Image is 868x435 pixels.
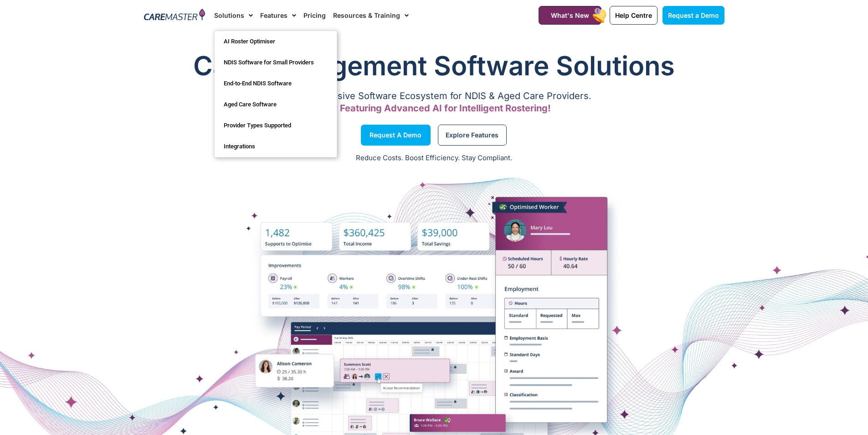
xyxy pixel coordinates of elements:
span: Explore Features [446,133,498,137]
a: Integrations [215,136,337,157]
span: Request a Demo [370,133,421,137]
a: What's New [539,6,601,25]
a: Help Centre [610,6,657,25]
a: Provider Types Supported [215,115,337,136]
ul: Solutions [214,31,337,157]
a: Request a Demo [663,6,724,25]
span: Now Featuring Advanced AI for Intelligent Rostering! [318,103,551,114]
p: Reduce Costs. Boost Efficiency. Stay Compliant. [5,153,863,163]
h1: Care Management Software Solutions [144,47,724,84]
a: Aged Care Software [215,94,337,115]
a: End-to-End NDIS Software [215,73,337,94]
span: Help Centre [615,11,652,19]
a: AI Roster Optimiser [215,31,337,52]
a: NDIS Software for Small Providers [215,52,337,73]
p: A Comprehensive Software Ecosystem for NDIS & Aged Care Providers. [144,93,724,99]
span: Request a Demo [668,11,719,19]
a: Explore Features [438,125,507,146]
a: Request a Demo [361,125,431,146]
img: CareMaster Logo [144,9,205,22]
span: What's New [551,11,589,19]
